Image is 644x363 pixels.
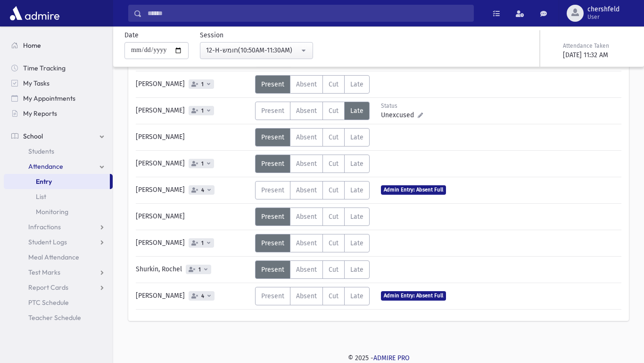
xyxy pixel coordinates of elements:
div: Attendance Taken [563,42,631,50]
span: Cut [329,133,339,141]
span: Meal Attendance [28,253,79,261]
span: Home [23,41,41,50]
span: Present [261,80,284,88]
span: My Reports [23,109,57,118]
span: Entry [36,177,52,186]
span: Present [261,239,284,247]
span: Present [261,133,284,141]
div: [PERSON_NAME] [131,207,255,226]
span: Attendance [28,162,63,171]
div: [PERSON_NAME] [131,128,255,147]
span: Cut [329,266,339,274]
label: Date [124,30,139,40]
div: 12-H-חומש(10:50AM-11:30AM) [206,45,299,55]
span: Absent [296,186,317,194]
span: Late [350,239,363,247]
span: Monitoring [36,207,68,216]
a: My Appointments [4,91,113,106]
span: Cut [329,80,339,88]
div: [PERSON_NAME] [131,155,255,173]
span: 1 [199,240,206,246]
a: My Reports [4,106,113,121]
span: Late [350,107,363,115]
span: Infractions [28,223,61,231]
span: Absent [296,133,317,141]
span: Late [350,80,363,88]
a: School [4,129,113,144]
span: Unexcused [381,110,418,120]
div: AttTypes [255,207,370,226]
span: Present [261,160,284,168]
span: Late [350,266,363,274]
span: Cut [329,239,339,247]
input: Search [142,5,473,22]
div: [PERSON_NAME] [131,181,255,199]
div: AttTypes [255,260,370,279]
span: Absent [296,266,317,274]
div: Shurkin, Rochel [131,260,255,279]
span: Cut [329,107,339,115]
span: chershfeld [587,6,619,13]
span: Late [350,186,363,194]
div: AttTypes [255,102,370,120]
a: Teacher Schedule [4,310,113,325]
a: Home [4,38,113,53]
span: Late [350,292,363,300]
a: List [4,189,113,204]
div: [PERSON_NAME] [131,75,255,94]
span: PTC Schedule [28,298,69,307]
span: My Tasks [23,79,50,87]
a: Students [4,144,113,159]
span: Cut [329,186,339,194]
span: Absent [296,107,317,115]
span: Students [28,147,54,156]
span: 1 [199,81,206,87]
div: AttTypes [255,75,370,94]
span: Present [261,213,284,221]
span: Late [350,133,363,141]
span: Absent [296,292,317,300]
span: Teacher Schedule [28,313,81,322]
a: Report Cards [4,280,113,295]
span: List [36,192,46,201]
div: [PERSON_NAME] [131,102,255,120]
div: AttTypes [255,234,370,252]
span: Time Tracking [23,64,66,72]
span: Report Cards [28,283,68,292]
div: [PERSON_NAME] [131,234,255,252]
span: Absent [296,213,317,221]
a: Monitoring [4,204,113,219]
span: Present [261,266,284,274]
span: Cut [329,160,339,168]
span: Late [350,213,363,221]
span: 1 [199,108,206,114]
div: AttTypes [255,128,370,147]
div: Status [381,102,423,110]
a: PTC Schedule [4,295,113,310]
span: Present [261,107,284,115]
span: Absent [296,239,317,247]
a: Attendance [4,159,113,174]
span: Absent [296,80,317,88]
span: Absent [296,160,317,168]
span: Admin Entry: Absent Full [381,185,446,194]
button: 12-H-חומש(10:50AM-11:30AM) [200,42,313,59]
a: Time Tracking [4,60,113,76]
span: 4 [199,293,206,299]
span: Late [350,160,363,168]
span: Admin Entry: Absent Full [381,291,446,300]
div: AttTypes [255,181,370,199]
a: Infractions [4,219,113,234]
a: Test Marks [4,265,113,280]
span: User [587,13,619,21]
span: Cut [329,213,339,221]
div: AttTypes [255,287,370,305]
span: School [23,132,43,140]
a: Student Logs [4,234,113,250]
span: Present [261,292,284,300]
a: Meal Attendance [4,250,113,265]
div: AttTypes [255,155,370,173]
span: Present [261,186,284,194]
span: My Appointments [23,94,75,103]
img: AdmirePro [8,4,62,23]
